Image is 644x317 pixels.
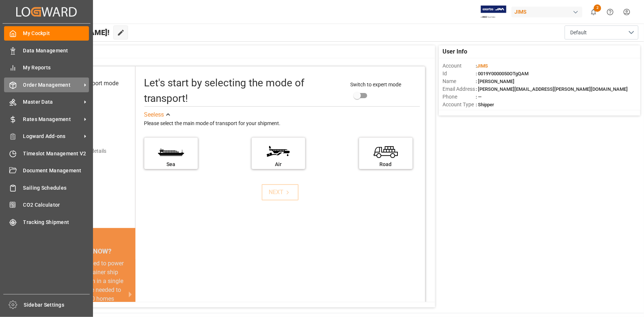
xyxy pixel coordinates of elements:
span: JIMS [477,63,488,69]
span: 2 [594,4,601,12]
a: Document Management [4,163,89,178]
div: Let's start by selecting the mode of transport! [144,75,343,106]
span: Sidebar Settings [24,301,90,309]
span: Order Management [23,81,82,89]
button: open menu [565,25,638,39]
div: Sea [148,161,194,168]
a: Sailing Schedules [4,180,89,195]
div: Add shipping details [60,147,106,155]
div: Please select the main mode of transport for your shipment. [144,119,420,128]
span: : [PERSON_NAME][EMAIL_ADDRESS][PERSON_NAME][DOMAIN_NAME] [476,86,628,92]
a: My Reports [4,61,89,75]
div: Road [363,161,409,168]
span: Timeslot Management V2 [23,150,89,158]
button: NEXT [262,184,299,200]
div: Air [255,161,302,168]
span: Id [442,70,476,77]
a: My Cockpit [4,26,89,41]
span: Account Type [442,101,476,108]
img: Exertis%20JAM%20-%20Email%20Logo.jpg_1722504956.jpg [481,6,506,18]
button: JIMS [512,5,585,19]
span: My Cockpit [23,30,89,37]
span: : 0019Y0000050OTgQAM [476,71,528,76]
span: Sailing Schedules [23,184,89,192]
a: CO2 Calculator [4,198,89,212]
span: : Shipper [476,102,494,107]
span: My Reports [23,64,89,72]
span: Phone [442,93,476,101]
span: Default [570,29,587,37]
span: Rates Management [23,116,82,123]
span: CO2 Calculator [23,201,89,209]
a: Data Management [4,43,89,58]
span: Account [442,62,476,70]
span: : [PERSON_NAME] [476,79,514,84]
div: See less [144,110,164,119]
div: NEXT [269,188,292,197]
a: Timeslot Management V2 [4,146,89,161]
div: JIMS [512,7,582,17]
span: Data Management [23,47,89,55]
span: Switch to expert mode [350,82,401,87]
span: User Info [442,47,467,56]
span: Logward Add-ons [23,132,82,140]
span: : — [476,94,482,100]
span: : [476,63,488,69]
span: Tracking Shipment [23,218,89,226]
span: Document Management [23,167,89,175]
span: Name [442,77,476,85]
span: Master Data [23,98,82,106]
button: Help Center [602,4,619,20]
a: Tracking Shipment [4,215,89,229]
button: show 2 new notifications [585,4,602,20]
span: Email Address [442,85,476,93]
